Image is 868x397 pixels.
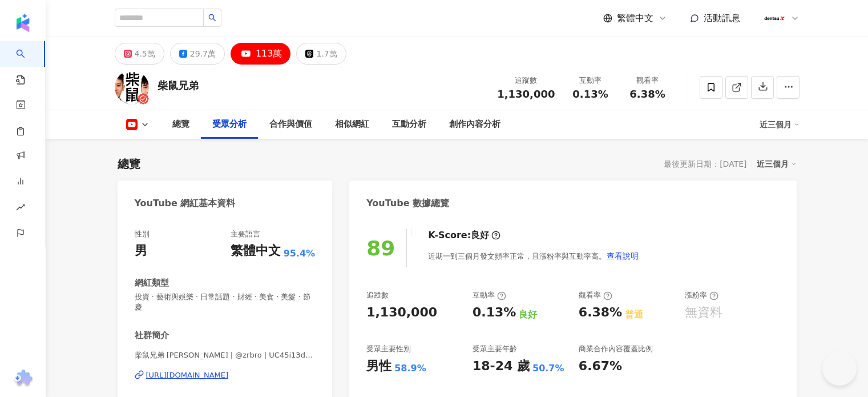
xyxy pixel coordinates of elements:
img: 180x180px_JPG.jpg [764,7,785,29]
div: 近三個月 [760,115,800,134]
div: 男 [135,242,147,260]
span: 0.13% [572,89,608,100]
div: 性別 [135,229,150,239]
span: 查看說明 [607,251,639,260]
div: 受眾主要年齡 [473,344,517,354]
div: 繁體中文 [231,242,281,260]
img: chrome extension [12,370,34,388]
div: 追蹤數 [366,290,389,300]
div: YouTube 數據總覽 [366,197,449,210]
div: 合作與價值 [269,118,312,131]
div: 良好 [471,229,489,242]
div: 50.7% [532,362,564,375]
div: 總覽 [118,156,140,172]
img: KOL Avatar [115,70,149,105]
span: 投資 · 藝術與娛樂 · 日常話題 · 財經 · 美食 · 美髮 · 節慶 [135,292,316,312]
iframe: Help Scout Beacon - Open [822,351,857,386]
a: [URL][DOMAIN_NAME] [135,370,316,380]
div: 受眾分析 [212,118,247,131]
div: 最後更新日期：[DATE] [664,159,746,169]
button: 4.5萬 [115,43,164,65]
span: 繁體中文 [617,12,653,25]
div: 58.9% [394,362,426,375]
div: 創作內容分析 [449,118,500,131]
div: 相似網紅 [335,118,369,131]
span: search [208,14,216,22]
span: 活動訊息 [704,13,740,23]
div: 受眾主要性別 [366,344,411,354]
div: [URL][DOMAIN_NAME] [146,370,229,380]
div: 113萬 [256,46,282,62]
span: 1,130,000 [497,88,555,100]
div: 社群簡介 [135,330,169,342]
span: 95.4% [284,247,316,260]
div: 觀看率 [626,75,669,86]
span: rise [16,196,25,222]
span: 柴鼠兄弟 [PERSON_NAME] | @zrbro | UC45i13dEfEVac2IEJT_Nr5Q [135,350,316,360]
button: 29.7萬 [170,43,225,65]
div: 18-24 歲 [473,358,530,375]
div: YouTube 網紅基本資料 [135,197,236,210]
button: 查看說明 [606,244,639,267]
div: 互動率 [569,75,612,86]
div: 89 [366,236,395,260]
img: logo icon [14,14,32,32]
a: search [16,41,39,86]
button: 113萬 [231,43,291,65]
div: 男性 [366,358,391,375]
div: 近三個月 [757,157,797,171]
div: 1.7萬 [316,46,337,62]
div: 普通 [625,308,643,321]
div: 漲粉率 [685,290,718,300]
div: 6.67% [579,358,622,375]
div: 無資料 [685,304,722,322]
div: 0.13% [473,304,516,322]
span: 6.38% [629,89,665,100]
button: 1.7萬 [296,43,346,65]
div: 主要語言 [231,229,260,239]
div: 互動率 [473,290,506,300]
div: 6.38% [579,304,622,322]
div: 觀看率 [579,290,612,300]
div: 柴鼠兄弟 [158,78,199,93]
div: 29.7萬 [190,46,216,62]
div: 追蹤數 [497,75,555,86]
div: K-Score : [428,229,500,242]
div: 近期一到三個月發文頻率正常，且漲粉率與互動率高。 [428,244,639,267]
div: 良好 [519,308,537,321]
div: 總覽 [172,118,189,131]
div: 4.5萬 [135,46,155,62]
div: 網紅類型 [135,277,169,289]
div: 1,130,000 [366,304,437,322]
div: 互動分析 [392,118,426,131]
div: 商業合作內容覆蓋比例 [579,344,653,354]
